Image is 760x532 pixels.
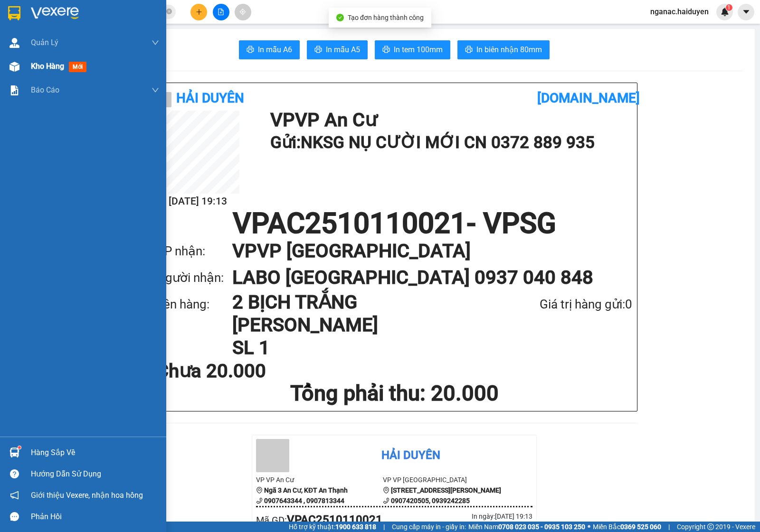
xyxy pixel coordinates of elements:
[476,44,542,56] span: In biên nhận 80mm
[176,90,244,106] b: Hải Duyên
[256,487,263,494] span: environment
[81,9,104,19] span: Nhận:
[593,522,661,532] span: Miền Bắc
[218,9,224,15] span: file-add
[335,523,376,531] strong: 1900 633 818
[468,522,585,532] span: Miền Nam
[7,61,76,73] div: 20.000
[289,522,376,532] span: Hỗ trợ kỹ thuật:
[31,37,58,48] span: Quản Lý
[156,194,239,209] h2: [DATE] 19:13
[9,62,19,72] img: warehouse-icon
[232,264,613,291] h1: LABO [GEOGRAPHIC_DATA] 0937 040 848
[8,19,75,31] div: PHONG
[721,8,729,16] img: icon-new-feature
[707,523,714,530] span: copyright
[10,469,19,478] span: question-circle
[31,84,59,96] span: Báo cáo
[264,486,348,494] b: Ngã 3 An Cư, KĐT An Thạnh
[10,491,19,500] span: notification
[726,4,732,11] sup: 1
[348,14,424,21] span: Tạo đơn hàng thành công
[7,62,23,72] span: Rồi :
[392,522,466,532] span: Cung cấp máy in - giấy in:
[394,511,532,522] div: In ngày: [DATE] 19:13
[232,238,613,264] h1: VP VP [GEOGRAPHIC_DATA]
[31,467,159,481] div: Hướng dẫn sử dụng
[382,46,390,55] span: printer
[166,9,172,14] span: close-circle
[8,8,75,19] div: VP An Cư
[314,46,322,55] span: printer
[190,4,207,20] button: plus
[394,44,443,56] span: In tem 100mm
[31,62,64,71] span: Kho hàng
[465,46,473,55] span: printer
[8,31,75,44] div: 0909563005
[156,362,313,381] div: Chưa 20.000
[152,39,159,47] span: down
[81,31,178,42] div: AN
[270,130,627,156] h1: Gửi: NKSG NỤ CƯỜI MỚI CN 0372 889 935
[307,40,368,59] button: printerIn mẫu A5
[668,522,670,532] span: |
[326,44,360,56] span: In mẫu A5
[156,242,232,261] div: VP nhận:
[196,9,202,15] span: plus
[247,46,254,55] span: printer
[391,497,470,504] b: 0907420505, 0939242285
[166,8,172,17] span: close-circle
[18,446,21,449] sup: 1
[489,295,632,314] div: Giá trị hàng gửi: 0
[156,268,232,288] div: Người nhận:
[391,486,501,494] b: [STREET_ADDRESS][PERSON_NAME]
[156,295,232,314] div: Tên hàng:
[9,38,19,48] img: warehouse-icon
[81,42,178,56] div: 0909338170
[727,4,731,11] span: 1
[31,489,143,501] span: Giới thiệu Vexere, nhận hoa hồng
[742,8,750,16] span: caret-down
[213,4,229,20] button: file-add
[256,497,263,504] span: phone
[232,291,489,336] h1: 2 BỊCH TRẮNG [PERSON_NAME]
[256,475,383,485] li: VP VP An Cư
[588,525,590,529] span: ⚪️
[256,514,287,526] span: Mã GD :
[258,44,292,56] span: In mẫu A6
[383,487,389,494] span: environment
[336,14,344,21] span: check-circle
[381,447,440,465] div: Hải Duyên
[738,4,754,20] button: caret-down
[375,40,450,59] button: printerIn tem 100mm
[69,62,86,72] span: mới
[620,523,661,531] strong: 0369 525 060
[270,111,627,130] h1: VP VP An Cư
[31,446,159,460] div: Hàng sắp về
[239,9,246,15] span: aim
[152,86,159,94] span: down
[9,448,19,457] img: warehouse-icon
[537,90,640,106] b: [DOMAIN_NAME]
[81,8,178,31] div: VP [GEOGRAPHIC_DATA]
[8,6,20,20] img: logo-vxr
[232,336,489,359] h1: SL 1
[383,522,385,532] span: |
[235,4,251,20] button: aim
[156,381,632,406] h1: Tổng phải thu: 20.000
[8,9,23,19] span: Gửi:
[156,209,632,238] h1: VPAC2510110021 - VPSG
[9,85,19,95] img: solution-icon
[498,523,585,531] strong: 0708 023 035 - 0935 103 250
[457,40,550,59] button: printerIn biên nhận 80mm
[287,513,382,526] b: VPAC2510110021
[383,475,510,485] li: VP VP [GEOGRAPHIC_DATA]
[10,512,19,521] span: message
[264,497,344,504] b: 0907643344 , 0907813344
[383,497,389,504] span: phone
[643,6,716,18] span: nganac.haiduyen
[31,510,159,524] div: Phản hồi
[239,40,300,59] button: printerIn mẫu A6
